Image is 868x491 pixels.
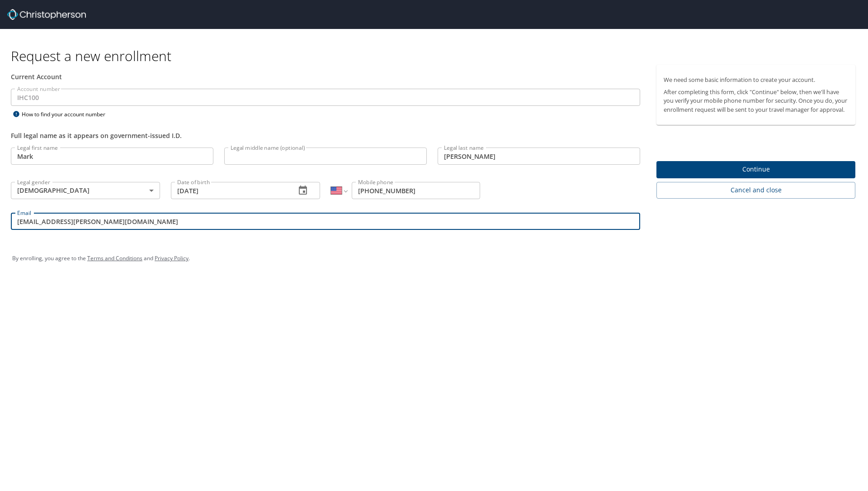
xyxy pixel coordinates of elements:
[11,131,640,140] div: Full legal name as it appears on government-issued I.D.
[155,254,189,262] a: Privacy Policy
[171,182,288,199] input: MM/DD/YYYY
[7,9,86,20] img: cbt logo
[664,88,848,114] p: After completing this form, click "Continue" below, then we'll have you verify your mobile phone ...
[664,164,848,175] span: Continue
[11,182,160,199] div: [DEMOGRAPHIC_DATA]
[87,254,142,262] a: Terms and Conditions
[656,182,855,199] button: Cancel and close
[664,185,848,196] span: Cancel and close
[352,182,480,199] input: Enter phone number
[664,76,848,84] p: We need some basic information to create your account.
[11,72,640,81] div: Current Account
[12,247,856,270] div: By enrolling, you agree to the and .
[11,47,863,65] h1: Request a new enrollment
[11,109,124,120] div: How to find your account number
[656,161,855,179] button: Continue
